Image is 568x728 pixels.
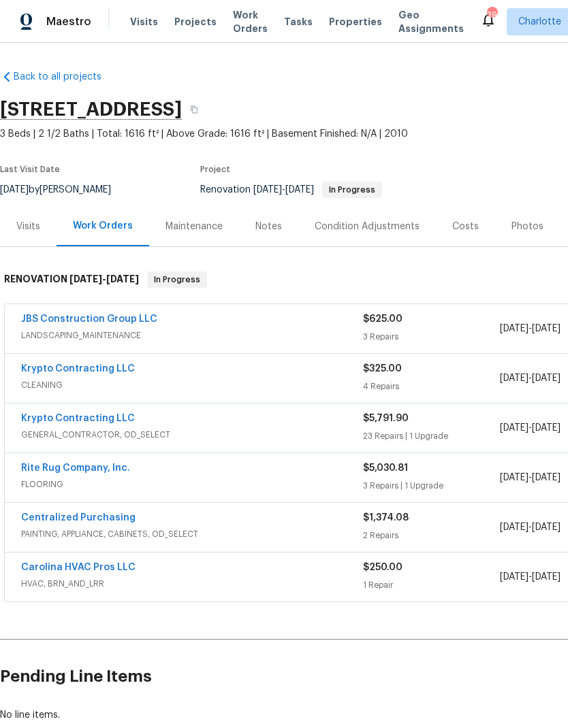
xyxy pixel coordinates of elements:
[532,473,561,482] span: [DATE]
[363,563,403,572] span: $250.00
[487,8,496,22] div: 39
[500,471,561,484] span: -
[4,271,139,288] h6: RENOVATION
[500,371,561,385] span: -
[329,15,382,29] span: Properties
[532,572,561,582] span: [DATE]
[21,378,363,392] span: CLEANING
[363,314,403,324] span: $625.00
[324,186,381,194] span: In Progress
[174,15,217,29] span: Projects
[363,429,500,443] div: 23 Repairs | 1 Upgrade
[315,220,420,233] div: Condition Adjustments
[363,578,500,592] div: 1 Repair
[363,330,500,344] div: 3 Repairs
[182,97,206,122] button: Copy Address
[511,220,543,233] div: Photos
[500,520,561,534] span: -
[452,220,479,233] div: Costs
[363,364,402,374] span: $325.00
[532,523,561,532] span: [DATE]
[21,478,363,491] span: FLOORING
[21,314,157,324] a: JBS Construction Group LLC
[106,274,139,284] span: [DATE]
[363,380,500,393] div: 4 Repairs
[21,577,363,591] span: HVAC, BRN_AND_LRR
[46,15,91,29] span: Maestro
[73,219,133,233] div: Work Orders
[165,220,223,233] div: Maintenance
[500,322,561,335] span: -
[148,273,206,286] span: In Progress
[363,529,500,542] div: 2 Repairs
[69,274,139,284] span: -
[255,220,282,233] div: Notes
[500,570,561,584] span: -
[21,563,136,572] a: Carolina HVAC Pros LLC
[21,329,363,342] span: LANDSCAPING_MAINTENANCE
[518,15,561,29] span: Charlotte
[21,527,363,541] span: PAINTING, APPLIANCE, CABINETS, OD_SELECT
[532,423,561,433] span: [DATE]
[363,513,409,523] span: $1,374.08
[21,414,135,423] a: Krypto Contracting LLC
[363,463,408,473] span: $5,030.81
[363,479,500,493] div: 3 Repairs | 1 Upgrade
[500,572,528,582] span: [DATE]
[200,165,230,173] span: Project
[233,8,268,35] span: Work Orders
[21,428,363,442] span: GENERAL_CONTRACTOR, OD_SELECT
[398,8,464,35] span: Geo Assignments
[532,374,561,383] span: [DATE]
[500,324,528,333] span: [DATE]
[21,463,130,473] a: Rite Rug Company, Inc.
[500,421,561,435] span: -
[21,513,136,523] a: Centralized Purchasing
[253,185,282,195] span: [DATE]
[500,473,528,482] span: [DATE]
[284,17,313,27] span: Tasks
[21,364,135,374] a: Krypto Contracting LLC
[532,324,561,333] span: [DATE]
[200,185,382,195] span: Renovation
[500,523,528,532] span: [DATE]
[363,414,409,423] span: $5,791.90
[130,15,158,29] span: Visits
[16,220,40,233] div: Visits
[253,185,314,195] span: -
[69,274,102,284] span: [DATE]
[500,374,528,383] span: [DATE]
[500,423,528,433] span: [DATE]
[285,185,314,195] span: [DATE]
